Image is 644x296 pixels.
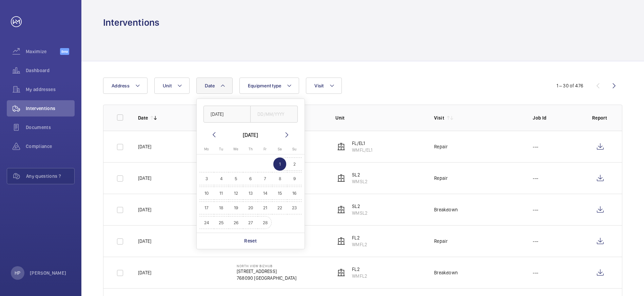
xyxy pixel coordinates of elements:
[273,202,287,215] span: 22
[352,241,367,248] p: WMFL2
[557,82,583,89] div: 1 – 30 of 476
[272,200,287,215] button: February 22, 2025
[243,131,258,139] div: [DATE]
[138,206,151,213] p: [DATE]
[138,269,151,276] p: [DATE]
[244,237,257,244] p: Reset
[26,105,75,112] span: Interventions
[352,171,368,178] p: SL2
[258,215,272,230] button: February 28, 2025
[229,202,242,215] span: 19
[273,172,287,185] span: 8
[250,106,298,123] input: DD/MM/YYYY
[200,172,213,185] span: 3
[434,238,448,245] div: Repair
[287,200,302,215] button: February 23, 2025
[434,206,458,213] div: Breakdown
[244,216,257,229] span: 27
[138,143,151,150] p: [DATE]
[258,216,272,229] span: 28
[112,83,130,88] span: Address
[273,187,287,200] span: 15
[199,171,214,186] button: February 3, 2025
[138,175,151,182] p: [DATE]
[352,147,372,153] p: WMFL/EL1
[103,16,159,29] h1: Interventions
[26,173,74,179] span: Any questions ?
[258,187,272,200] span: 14
[243,200,258,215] button: February 20, 2025
[533,269,538,276] p: ---
[352,140,372,147] p: FL/EL1
[337,206,345,214] img: elevator.svg
[258,202,272,215] span: 21
[292,147,296,151] span: Su
[199,186,214,200] button: February 10, 2025
[233,147,238,151] span: We
[243,186,258,200] button: February 13, 2025
[278,147,282,151] span: Sa
[352,178,368,185] p: WMSL2
[214,215,229,230] button: February 25, 2025
[337,269,345,277] img: elevator.svg
[204,147,209,151] span: Mo
[352,210,368,216] p: WMSL2
[103,78,148,94] button: Address
[229,171,243,186] button: February 5, 2025
[248,83,281,88] span: Equipment type
[352,266,367,273] p: FL2
[237,275,296,281] p: 768090 [GEOGRAPHIC_DATA]
[237,268,296,275] p: [STREET_ADDRESS]
[533,206,538,213] p: ---
[15,270,20,276] p: HP
[215,187,228,200] span: 11
[239,78,299,94] button: Equipment type
[352,234,367,241] p: FL2
[249,147,253,151] span: Th
[258,171,272,186] button: February 7, 2025
[434,175,448,182] div: Repair
[244,202,257,215] span: 20
[243,171,258,186] button: February 6, 2025
[352,203,368,210] p: SL2
[533,238,538,245] p: ---
[287,171,302,186] button: February 9, 2025
[199,200,214,215] button: February 17, 2025
[237,264,296,268] p: North View Bizhub
[337,143,345,151] img: elevator.svg
[215,172,228,185] span: 4
[26,67,75,74] span: Dashboard
[214,200,229,215] button: February 18, 2025
[229,200,243,215] button: February 19, 2025
[272,171,287,186] button: February 8, 2025
[352,273,367,279] p: WMFL2
[163,83,172,88] span: Unit
[287,157,302,171] button: February 2, 2025
[258,172,272,185] span: 7
[272,157,287,171] button: February 1, 2025
[264,147,267,151] span: Fr
[215,202,228,215] span: 18
[200,187,213,200] span: 10
[335,114,423,121] p: Unit
[244,172,257,185] span: 6
[337,174,345,182] img: elevator.svg
[138,238,151,245] p: [DATE]
[306,78,341,94] button: Visit
[229,216,242,229] span: 26
[214,186,229,200] button: February 11, 2025
[214,171,229,186] button: February 4, 2025
[272,186,287,200] button: February 15, 2025
[229,186,243,200] button: February 12, 2025
[244,187,257,200] span: 13
[258,200,272,215] button: February 21, 2025
[533,175,538,182] p: ---
[229,187,242,200] span: 12
[533,143,538,150] p: ---
[314,83,324,88] span: Visit
[60,48,69,55] span: Beta
[229,172,242,185] span: 5
[592,114,608,121] p: Report
[26,124,75,131] span: Documents
[287,186,302,200] button: February 16, 2025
